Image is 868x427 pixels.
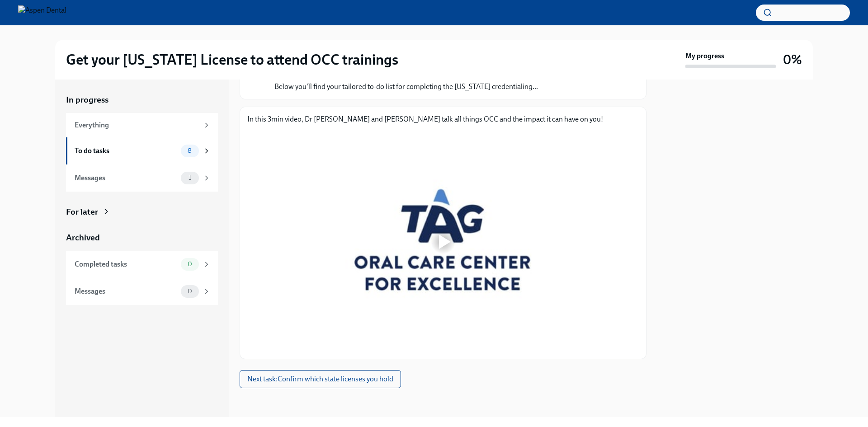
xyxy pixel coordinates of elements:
[247,375,393,384] span: Next task : Confirm which state licenses you hold
[66,137,218,164] a: To do tasks8
[182,288,198,295] span: 0
[685,51,724,61] strong: My progress
[75,173,177,183] div: Messages
[66,232,218,244] a: Archived
[783,52,802,68] h3: 0%
[66,113,218,137] a: Everything
[75,286,177,296] div: Messages
[247,114,639,124] p: In this 3min video, Dr [PERSON_NAME] and [PERSON_NAME] talk all things OCC and the impact it can ...
[66,251,218,278] a: Completed tasks0
[182,261,198,267] span: 0
[66,206,218,218] a: For later
[182,147,197,154] span: 8
[66,206,98,218] div: For later
[75,259,177,269] div: Completed tasks
[66,51,398,69] h2: Get your [US_STATE] License to attend OCC trainings
[274,82,538,92] p: Below you'll find your tailored to-do list for completing the [US_STATE] credentialing...
[183,174,197,181] span: 1
[66,94,218,106] a: In progress
[66,164,218,192] a: Messages1
[66,278,218,305] a: Messages0
[18,5,66,20] img: Aspen Dental
[75,120,199,130] div: Everything
[75,146,177,156] div: To do tasks
[240,370,401,388] button: Next task:Confirm which state licenses you hold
